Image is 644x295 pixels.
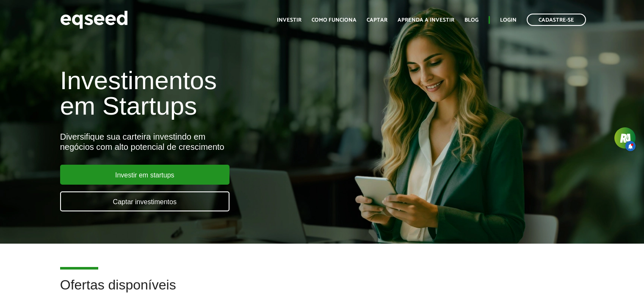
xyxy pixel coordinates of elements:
[500,17,517,23] a: Login
[60,68,370,119] h1: Investimentos em Startups
[60,165,229,185] a: Investir em startups
[60,132,370,152] div: Diversifique sua carteira investindo em negócios com alto potencial de crescimento
[398,17,454,23] a: Aprenda a investir
[312,17,357,23] a: Como funciona
[367,17,387,23] a: Captar
[527,14,586,26] a: Cadastre-se
[277,17,301,23] a: Investir
[464,17,478,23] a: Blog
[60,8,128,31] img: EqSeed
[60,191,229,211] a: Captar investimentos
